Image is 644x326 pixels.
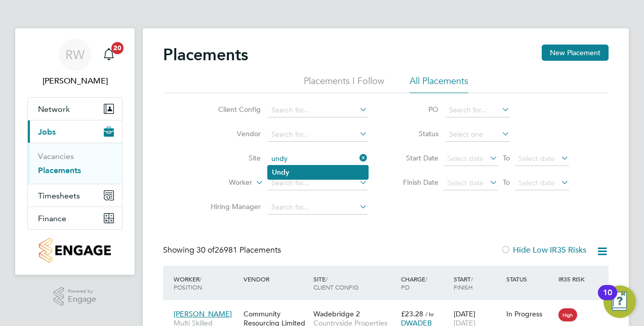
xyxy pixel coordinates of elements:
div: Showing [163,245,283,256]
div: Worker [171,270,241,296]
div: 10 [603,293,612,306]
label: Status [393,129,438,138]
label: Hide Low IR35 Risks [501,245,586,255]
a: [PERSON_NAME]Multi Skilled Operative / FinisherCommunity Resourcing LimitedWadebridge 2Countrysid... [171,304,609,312]
span: Select date [447,154,484,163]
div: Vendor [241,270,311,288]
a: Placements [38,166,81,175]
span: Timesheets [38,191,80,200]
a: Go to home page [27,238,123,263]
input: Search for... [268,152,368,166]
div: Status [504,270,556,288]
img: countryside-properties-logo-retina.png [39,238,110,263]
span: / hr [425,310,434,318]
input: Search for... [446,103,510,117]
span: RW [65,48,85,61]
button: Network [28,98,122,120]
button: Open Resource Center, 10 new notifications [603,286,636,318]
a: Vacancies [38,151,74,161]
span: Rhys Williams [27,75,123,87]
span: £23.28 [401,309,423,318]
span: Finance [38,214,66,223]
span: Jobs [38,127,56,137]
span: Select date [518,178,555,187]
span: Select date [518,154,555,163]
h2: Placements [163,45,248,65]
label: Finish Date [393,178,438,187]
span: 20 [111,42,124,54]
span: / Client Config [313,275,358,291]
nav: Main navigation [15,28,135,275]
span: Wadebridge 2 [313,309,360,318]
div: Site [311,270,398,296]
label: Vendor [203,129,261,138]
span: High [558,308,577,321]
li: Placements I Follow [304,75,384,93]
div: Jobs [28,143,122,184]
b: Undy [272,168,289,177]
label: Hiring Manager [203,202,261,211]
span: Network [38,104,70,114]
input: Select one [446,128,510,142]
span: / PO [401,275,427,291]
label: Start Date [393,153,438,162]
button: Finance [28,207,122,229]
span: 30 of [196,245,215,255]
span: / Position [174,275,202,291]
label: PO [393,105,438,114]
span: / Finish [454,275,473,291]
button: New Placement [542,45,609,61]
span: 26981 Placements [196,245,281,255]
a: RW[PERSON_NAME] [27,38,123,87]
span: To [500,151,513,165]
div: Start [451,270,504,296]
a: Powered byEngage [54,287,97,306]
span: Select date [447,178,484,187]
div: Charge [398,270,451,296]
li: All Placements [410,75,468,93]
input: Search for... [268,176,368,190]
input: Search for... [268,103,368,117]
button: Jobs [28,120,122,143]
span: Engage [68,295,96,304]
label: Client Config [203,105,261,114]
span: Powered by [68,287,96,296]
div: In Progress [506,309,554,318]
label: Worker [194,178,252,188]
input: Search for... [268,200,368,215]
div: IR35 Risk [556,270,591,288]
span: To [500,176,513,189]
input: Search for... [268,128,368,142]
label: Site [203,153,261,162]
span: [PERSON_NAME] [174,309,232,318]
button: Timesheets [28,184,122,207]
a: 20 [99,38,119,71]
